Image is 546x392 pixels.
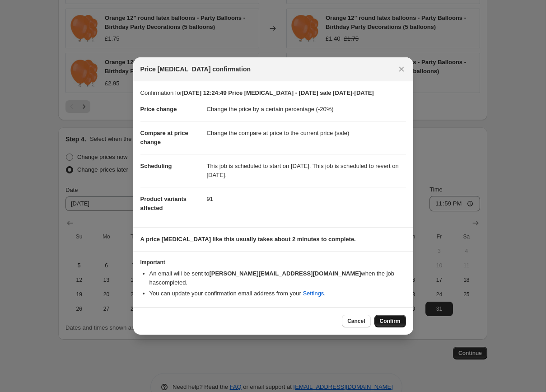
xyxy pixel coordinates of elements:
[207,154,406,187] dd: This job is scheduled to start on [DATE]. This job is scheduled to revert on [DATE].
[140,65,251,74] span: Price [MEDICAL_DATA] confirmation
[140,130,188,145] span: Compare at price change
[140,196,187,211] span: Product variants affected
[140,236,356,243] b: A price [MEDICAL_DATA] like this usually takes about 2 minutes to complete.
[207,187,406,211] dd: 91
[182,89,374,96] b: [DATE] 12:24:49 Price [MEDICAL_DATA] - [DATE] sale [DATE]-[DATE]
[380,317,401,325] span: Confirm
[149,289,406,298] li: You can update your confirmation email address from your .
[209,270,361,277] b: [PERSON_NAME][EMAIL_ADDRESS][DOMAIN_NAME]
[149,269,406,287] li: An email will be sent to when the job has completed .
[342,315,370,327] button: Cancel
[207,121,406,145] dd: Change the compare at price to the current price (sale)
[303,290,324,297] a: Settings
[207,98,406,121] dd: Change the price by a certain percentage (-20%)
[347,317,365,325] span: Cancel
[140,106,177,112] span: Price change
[374,315,406,327] button: Confirm
[140,89,406,98] p: Confirmation for
[140,259,406,266] h3: Important
[395,63,408,75] button: Close
[140,163,172,169] span: Scheduling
